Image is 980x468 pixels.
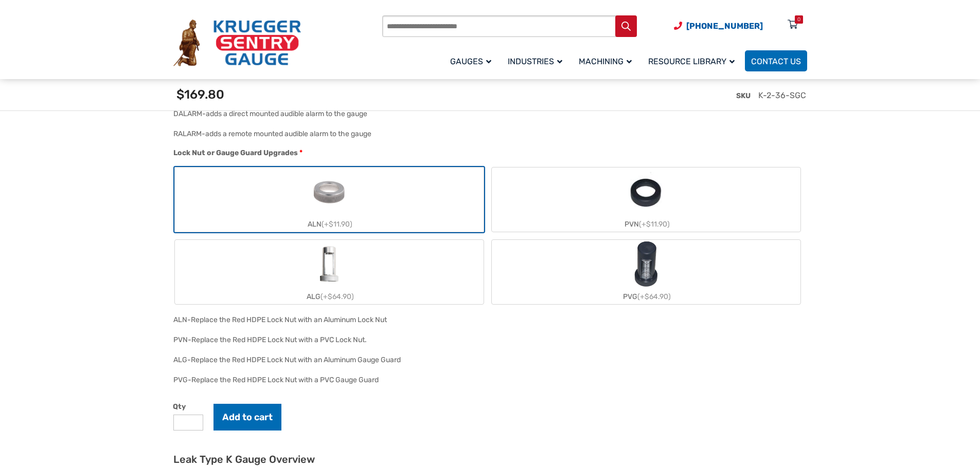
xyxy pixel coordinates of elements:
span: (+$64.90) [637,292,671,301]
span: (+$11.90) [322,220,352,229]
div: Replace the Red HDPE Lock Nut with an Aluminum Lock Nut [191,315,387,324]
div: Replace the Red HDPE Lock Nut with a PVC Gauge Guard [191,376,379,384]
img: ALN [305,167,354,217]
a: Contact Us [745,50,807,71]
span: SKU [736,91,751,100]
span: ALN- [173,315,191,324]
a: Industries [502,49,573,73]
abbr: required [299,147,302,158]
label: ALG [175,240,484,304]
label: PVG [492,240,800,304]
div: 0 [797,15,800,24]
a: Phone Number (920) 434-8860 [674,20,763,32]
img: PVG [621,240,671,289]
label: PVN [492,167,800,232]
div: adds a remote mounted audible alarm to the gauge [205,129,371,138]
span: Gauges [450,57,491,66]
span: Contact Us [751,57,801,66]
a: Resource Library [642,49,745,73]
span: RALARM- [173,129,205,138]
a: Machining [573,49,642,73]
label: ALN [175,167,484,232]
h2: Leak Type K Gauge Overview [173,453,807,466]
span: Industries [508,57,562,66]
span: PVG- [173,376,191,384]
span: (+$64.90) [320,292,354,301]
span: ALG- [173,355,191,364]
img: ALG-OF [305,240,354,289]
div: ALG [175,289,484,304]
span: Machining [579,57,632,66]
span: PVN- [173,335,191,344]
div: Replace the Red HDPE Lock Nut with a PVC Lock Nut. [191,335,367,344]
img: Krueger Sentry Gauge [173,20,301,67]
span: Lock Nut or Gauge Guard Upgrades [173,148,298,157]
div: PVN [492,217,800,232]
button: Add to cart [213,404,281,430]
div: ALN [175,217,484,232]
span: [PHONE_NUMBER] [686,21,763,31]
span: Resource Library [648,57,735,66]
div: Replace the Red HDPE Lock Nut with an Aluminum Gauge Guard [191,355,401,364]
span: (+$11.90) [639,220,670,229]
span: K-2-36-SGC [758,90,806,100]
a: Gauges [444,49,502,73]
input: Product quantity [173,415,203,430]
div: PVG [492,289,800,304]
